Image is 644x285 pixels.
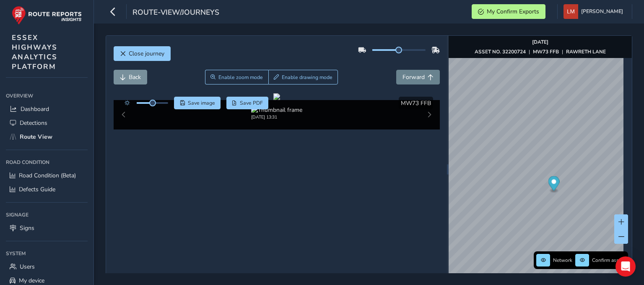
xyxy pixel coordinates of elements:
[6,90,88,102] div: Overview
[6,130,88,144] a: Route View
[218,74,263,81] span: Enable zoom mode
[20,133,52,141] span: Route View
[20,224,34,232] span: Signs
[396,70,440,84] button: Forward
[615,256,636,277] div: Open Intercom Messenger
[6,208,88,221] div: Signage
[282,74,332,81] span: Enable drawing mode
[114,70,147,84] button: Back
[20,263,35,271] span: Users
[240,100,263,106] span: Save PDF
[402,73,425,81] span: Forward
[6,260,88,274] a: Users
[475,48,526,55] strong: ASSET NO. 32200724
[6,221,88,235] a: Signs
[19,277,44,285] span: My device
[566,48,606,55] strong: RAWRETH LANE
[532,39,548,45] strong: [DATE]
[21,105,49,113] span: Dashboard
[12,33,57,71] span: ESSEX HIGHWAYS ANALYTICS PLATFORM
[174,97,221,109] button: Save
[205,70,268,84] button: Zoom
[472,4,545,19] button: My Confirm Exports
[487,8,539,16] span: My Confirm Exports
[129,50,164,58] span: Close journey
[114,46,171,61] button: Close journey
[251,114,302,120] div: [DATE] 13:31
[592,257,626,264] span: Confirm assets
[129,73,141,81] span: Back
[251,106,302,114] img: Thumbnail frame
[12,6,82,25] img: rr logo
[19,185,55,193] span: Defects Guide
[6,116,88,130] a: Detections
[563,4,578,19] img: diamond-layout
[563,4,626,19] button: [PERSON_NAME]
[475,48,606,55] div: | |
[581,4,623,19] span: [PERSON_NAME]
[401,99,431,107] span: MW73 FFB
[19,172,76,179] span: Road Condition (Beta)
[188,100,215,106] span: Save image
[6,247,88,260] div: System
[226,97,269,109] button: PDF
[6,182,88,196] a: Defects Guide
[6,169,88,182] a: Road Condition (Beta)
[553,257,572,264] span: Network
[20,119,47,127] span: Detections
[6,156,88,169] div: Road Condition
[6,102,88,116] a: Dashboard
[548,176,560,193] div: Map marker
[268,70,338,84] button: Draw
[132,7,219,19] span: route-view/journeys
[533,48,559,55] strong: MW73 FFB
